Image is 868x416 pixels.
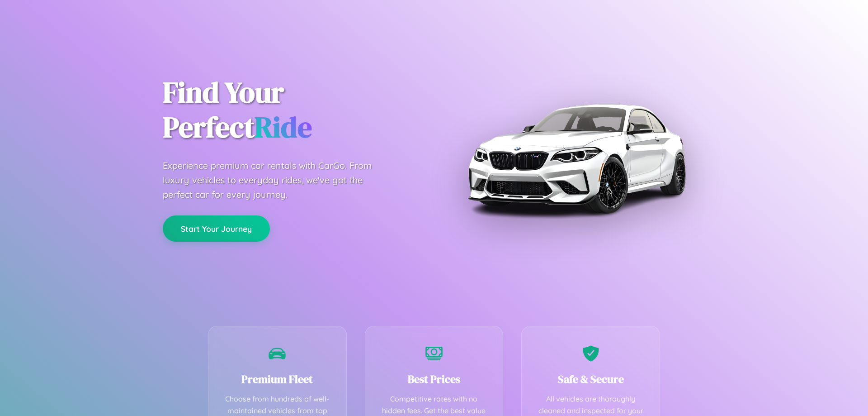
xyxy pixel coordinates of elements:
[222,372,333,387] h3: Premium Fleet
[255,107,312,147] span: Ride
[163,75,420,145] h1: Find Your Perfect
[535,372,646,387] h3: Safe & Secure
[379,372,490,387] h3: Best Prices
[163,215,270,242] button: Start Your Journey
[463,45,689,272] img: Premium BMW car rental vehicle
[163,158,389,202] p: Experience premium car rentals with CarGo. From luxury vehicles to everyday rides, we've got the ...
